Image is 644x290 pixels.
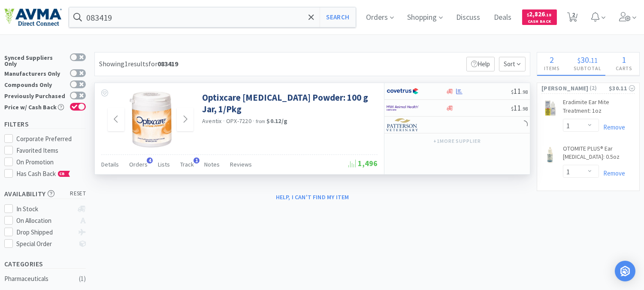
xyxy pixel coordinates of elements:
div: Special Order [17,239,74,249]
span: Orders [129,160,148,168]
div: Synced Suppliers Only [4,53,66,67]
p: Help [466,57,495,71]
span: . 98 [521,105,528,112]
div: Drop Shipped [17,227,74,238]
span: 11 [511,103,528,113]
div: In Stock [17,204,74,214]
strong: $0.12 / g [267,117,288,125]
a: $2,826.18Cash Back [522,6,557,29]
span: $ [511,105,514,112]
span: · [253,117,254,125]
strong: 083419 [157,59,178,68]
button: +1more supplier [429,135,485,147]
a: Remove [599,169,625,177]
span: $ [578,56,581,65]
a: Remove [599,123,625,131]
span: $ [511,89,514,95]
img: f5e969b455434c6296c6d81ef179fa71_3.png [387,118,419,131]
span: 4 [147,157,153,164]
div: . [567,56,609,64]
span: 1 [194,157,200,164]
h5: Availability [4,189,86,199]
span: ( 2 ) [589,84,609,93]
span: $ [527,12,529,18]
span: Has Cash Back [17,170,70,178]
img: 2fb56f2e24544e90860cb97ade8e9c04_81626.jpeg [541,100,559,117]
span: from [256,118,265,124]
h5: Categories [4,259,86,269]
a: Discuss [453,14,484,22]
span: CB [58,171,67,176]
div: Previously Purchased [4,92,66,99]
div: On Allocation [17,216,74,226]
span: OPX-7220 [226,117,251,125]
span: . 18 [545,12,552,18]
span: . 98 [521,89,528,95]
img: f6b2451649754179b5b4e0c70c3f7cb0_2.png [387,102,419,114]
span: Details [101,160,119,168]
span: Reviews [230,160,252,168]
div: Pharmaceuticals [4,274,74,284]
input: Search by item, sku, manufacturer, ingredient, size... [69,7,356,27]
span: 11 [511,86,528,96]
div: Open Intercom Messenger [615,261,635,281]
div: ( 1 ) [79,274,86,284]
h4: Items [537,64,567,72]
div: Corporate Preferred [17,134,86,144]
span: 2,826 [527,10,552,18]
a: Optixcare [MEDICAL_DATA] Powder: 100 g Jar, 1/Pkg [202,92,375,115]
a: OTOMITE PLUS® Ear [MEDICAL_DATA]: 0.5oz [563,145,635,165]
div: Manufacturers Only [4,69,66,77]
span: 1,496 [348,158,378,168]
span: · [223,117,225,125]
img: 77fca1acd8b6420a9015268ca798ef17_1.png [387,85,419,98]
a: Deals [491,14,515,22]
span: Notes [204,160,220,168]
h4: Carts [609,64,639,72]
span: 1 [622,54,626,65]
button: Search [320,7,355,27]
a: 2 [564,15,581,22]
img: aad21ee9b7374004ad6027f5e1a8a7b8_480743.jpeg [123,92,178,148]
h4: Subtotal [567,64,609,72]
a: Eradimite Ear Mite Treatment: 1oz [563,98,635,118]
span: 11 [591,56,598,65]
div: Favorited Items [17,145,86,156]
div: Showing 1 results [99,59,178,70]
img: e4e33dab9f054f5782a47901c742baa9_102.png [4,8,62,26]
img: a677538eda7749e4a9f2025282ae3916_311028.jpeg [541,146,559,164]
div: Price w/ Cash Back [4,103,66,110]
a: Aventix [202,117,222,125]
span: reset [70,189,86,198]
h5: Filters [4,119,86,129]
span: Lists [158,160,170,168]
button: Help, I can't find my item [271,190,354,204]
div: Compounds Only [4,80,66,88]
div: On Promotion [17,157,86,167]
span: Sort [499,57,526,71]
span: [PERSON_NAME] [541,83,589,93]
span: 2 [550,54,554,65]
span: Track [180,160,194,168]
span: for [148,59,178,68]
span: 30 [581,54,590,65]
div: $30.11 [609,83,635,93]
span: Cash Back [527,19,552,25]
